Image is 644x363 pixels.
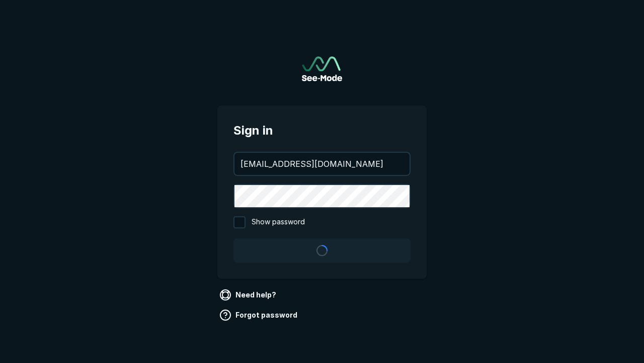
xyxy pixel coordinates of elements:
a: Need help? [217,287,280,303]
input: your@email.com [234,153,410,175]
a: Go to sign in [302,56,342,81]
span: Show password [252,216,305,228]
span: Sign in [233,122,411,140]
img: See-Mode Logo [302,56,342,81]
a: Forgot password [217,307,301,323]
